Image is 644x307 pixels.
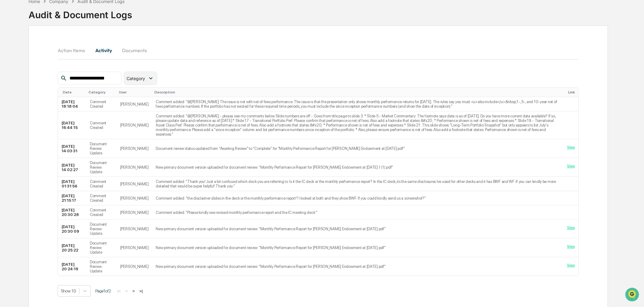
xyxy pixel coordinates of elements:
[44,125,49,130] div: 🗄️
[152,220,563,238] td: New primary document version uploaded for document review: "Monthly Performance Report for [PERSO...
[12,136,38,142] span: Data Lookup
[568,90,576,94] div: Link
[90,43,117,58] button: Activity
[6,46,17,57] img: 1746055101610-c473b297-6a78-478c-a979-82029cc54cd1
[86,111,117,139] td: Comment Created
[6,67,41,72] div: Past conversations
[29,5,132,20] div: Audit & Document Logs
[117,177,152,191] td: [PERSON_NAME]
[58,97,86,111] td: [DATE] 18:18:04
[86,191,117,205] td: Comment Created
[58,139,86,158] td: [DATE] 14:03:31
[58,205,86,220] td: [DATE] 20:30:28
[50,99,53,104] span: •
[119,90,150,94] div: User
[117,158,152,177] td: [PERSON_NAME]
[58,238,86,257] td: [DATE] 20:25:22
[152,111,563,139] td: Comment added: "@[PERSON_NAME] - please see my comments below. Slide numbers are off - Goes from ...
[54,83,66,87] span: [DATE]
[117,111,152,139] td: [PERSON_NAME]
[12,124,39,130] span: Preclearance
[152,139,563,158] td: Document review status updated from "Awaiting Review" to "Complete" for "Monthly Performance Repo...
[567,145,575,150] a: View
[89,90,114,94] div: Category
[117,220,152,238] td: [PERSON_NAME]
[58,257,86,276] td: [DATE] 20:24:19
[86,139,117,158] td: Document Review Update
[86,205,117,220] td: Comment Created
[117,139,152,158] td: [PERSON_NAME]
[4,122,42,133] a: 🖐️Preclearance
[60,150,73,155] span: Pylon
[58,191,86,205] td: [DATE] 21:15:17
[86,158,117,177] td: Document Review Update
[86,238,117,257] td: Document Review Update
[4,133,41,144] a: 🔎Data Lookup
[19,83,49,87] span: [PERSON_NAME]
[137,288,144,294] button: >|
[58,111,86,139] td: [DATE] 16:44:15
[95,288,111,293] span: Page 1 of 2
[116,288,123,294] button: |<
[124,288,130,294] button: <
[117,43,152,58] button: Documents
[42,122,78,133] a: 🗄️Attestations
[127,76,145,81] span: Category
[27,52,83,57] div: We're available if you need us!
[86,97,117,111] td: Comment Created
[54,99,66,104] span: [DATE]
[19,99,49,104] span: [PERSON_NAME]
[50,124,75,130] span: Attestations
[152,97,563,111] td: Comment added: "@[PERSON_NAME] The issue is not with net of fees performance. The issue is that t...
[58,220,86,238] td: [DATE] 20:30:09
[58,158,86,177] td: [DATE] 14:02:27
[567,164,575,168] a: View
[103,48,110,56] button: Start new chat
[13,46,24,57] img: 8933085812038_c878075ebb4cc5468115_72.jpg
[58,43,90,58] button: Action Items
[152,205,563,220] td: Comment added: "Please kindly see revised monthly performance report and the IC meeting deck ​"
[152,158,563,177] td: New primary document version uploaded for document review: "Monthly Performance Report for [PERSO...
[154,90,561,94] div: Description
[94,66,110,73] button: See all
[152,191,563,205] td: Comment added: "the disclaimer slides in the deck or the monthly performance report? I looked at ...
[567,244,575,249] a: View
[152,257,563,276] td: New primary document version uploaded for document review: "Monthly Performance Report for [PERSO...
[58,43,579,58] div: secondary tabs example
[567,225,575,230] a: View
[117,238,152,257] td: [PERSON_NAME]
[86,257,117,276] td: Document Review Update
[117,205,152,220] td: [PERSON_NAME]
[86,220,117,238] td: Document Review Update
[117,97,152,111] td: [PERSON_NAME]
[27,46,100,52] div: Start new chat
[152,238,563,257] td: New primary document version uploaded for document review: "Monthly Performance Report for [PERSO...
[6,13,110,22] p: How can we help?
[6,93,16,103] img: Rachel Stanley
[6,136,11,141] div: 🔎
[58,177,86,191] td: [DATE] 01:31:56
[117,257,152,276] td: [PERSON_NAME]
[130,288,137,294] button: >
[63,90,84,94] div: Date
[6,125,11,130] div: 🖐️
[152,177,563,191] td: Comment added: "Thank you! Just a bit confused which deck you are referring to. Is it the IC deck...
[567,263,575,268] a: View
[50,83,53,87] span: •
[6,77,16,86] img: Rachel Stanley
[625,287,641,303] iframe: Open customer support
[86,177,117,191] td: Comment Created
[43,150,73,155] a: Powered byPylon
[117,191,152,205] td: [PERSON_NAME]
